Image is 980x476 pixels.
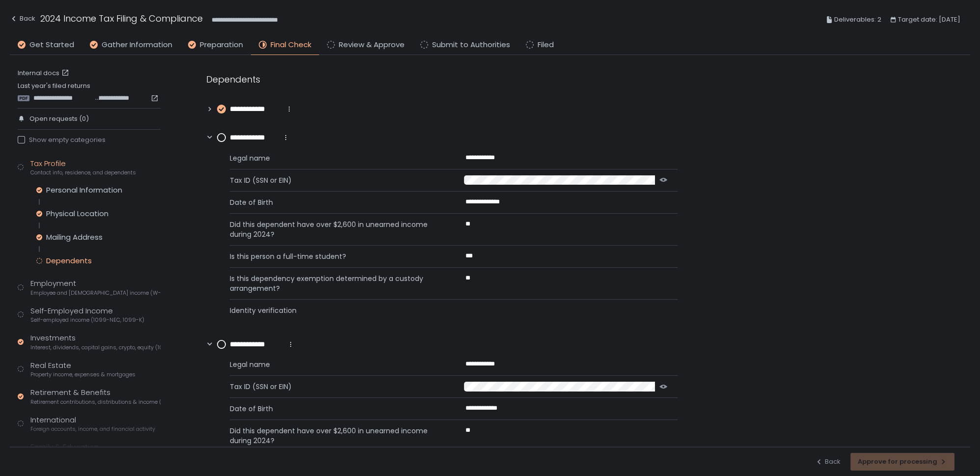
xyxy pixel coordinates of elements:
span: Did this dependent have over $2,600 in unearned income during 2024? [230,220,442,239]
div: Back [815,457,841,466]
span: Retirement contributions, distributions & income (1099-R, 5498) [30,398,161,406]
span: Tax ID (SSN or EIN) [230,382,440,392]
div: Personal Information [46,185,122,195]
span: Target date: [DATE] [898,14,960,26]
div: Dependents [206,73,678,86]
span: Open requests (0) [29,114,89,123]
div: Back [10,13,35,25]
span: Preparation [200,39,243,51]
span: Get Started [29,39,74,51]
a: Internal docs [18,69,71,78]
div: Family & Education [30,442,156,460]
div: Real Estate [30,360,136,379]
div: Employment [30,278,161,297]
span: Date of Birth [230,197,442,207]
span: Is this dependency exemption determined by a custody arrangement? [230,274,442,293]
span: Legal name [230,153,442,163]
span: Review & Approve [339,39,405,51]
span: Filed [538,39,554,51]
div: Mailing Address [46,232,103,242]
span: Foreign accounts, income, and financial activity [30,425,155,433]
div: International [30,415,155,433]
h1: 2024 Income Tax Filing & Compliance [40,12,203,25]
button: Back [815,453,841,471]
span: Tax ID (SSN or EIN) [230,175,440,185]
span: Identity verification [230,306,442,315]
span: Submit to Authorities [432,39,510,51]
span: Deliverables: 2 [834,14,881,26]
div: Investments [30,333,161,351]
span: Did this dependent have over $2,600 in unearned income during 2024? [230,426,442,446]
div: Last year's filed returns [18,82,161,102]
span: Self-employed income (1099-NEC, 1099-K) [30,316,144,324]
div: Tax Profile [30,158,136,177]
div: Physical Location [46,209,109,219]
span: Is this person a full-time student? [230,252,442,261]
span: Employee and [DEMOGRAPHIC_DATA] income (W-2s) [30,289,161,297]
div: Self-Employed Income [30,306,144,324]
span: Date of Birth [230,404,442,414]
span: Interest, dividends, capital gains, crypto, equity (1099s, K-1s) [30,344,161,351]
span: Legal name [230,360,442,369]
span: Gather Information [102,39,172,51]
div: Retirement & Benefits [30,387,161,406]
span: Contact info, residence, and dependents [30,169,136,176]
span: Final Check [271,39,311,51]
button: Back [10,12,35,28]
span: Property income, expenses & mortgages [30,371,136,378]
div: Dependents [46,256,92,266]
